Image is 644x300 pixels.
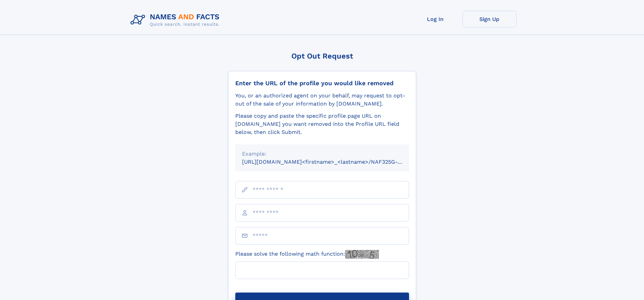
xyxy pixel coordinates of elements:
[242,159,422,165] small: [URL][DOMAIN_NAME]<firstname>_<lastname>/NAF325G-xxxxxxxx
[462,11,517,27] a: Sign Up
[128,11,225,29] img: Logo Names and Facts
[408,11,462,27] a: Log In
[242,150,402,158] div: Example:
[235,112,409,136] div: Please copy and paste the specific profile page URL on [DOMAIN_NAME] you want removed into the Pr...
[235,250,379,259] label: Please solve the following math function:
[235,92,409,108] div: You, or an authorized agent on your behalf, may request to opt-out of the sale of your informatio...
[235,79,409,87] div: Enter the URL of the profile you would like removed
[228,52,416,60] div: Opt Out Request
